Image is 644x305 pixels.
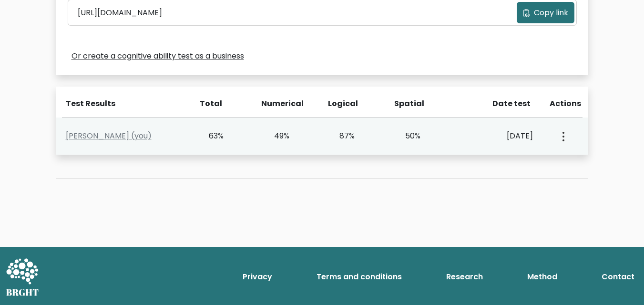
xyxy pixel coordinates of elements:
[195,98,223,109] div: Total
[459,130,533,142] div: [DATE]
[261,98,289,109] div: Numerical
[598,267,638,286] a: Contact
[66,98,184,109] div: Test Results
[66,130,152,141] a: [PERSON_NAME] (you)
[197,130,224,142] div: 63%
[328,130,355,142] div: 87%
[523,267,561,286] a: Method
[313,267,406,286] a: Terms and conditions
[72,50,244,62] a: Or create a cognitive ability test as a business
[394,98,422,109] div: Spatial
[550,98,583,109] div: Actions
[517,2,574,23] button: Copy link
[442,267,487,286] a: Research
[534,7,568,19] span: Copy link
[328,98,356,109] div: Logical
[239,267,276,286] a: Privacy
[262,130,289,142] div: 49%
[393,130,420,142] div: 50%
[461,98,538,109] div: Date test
